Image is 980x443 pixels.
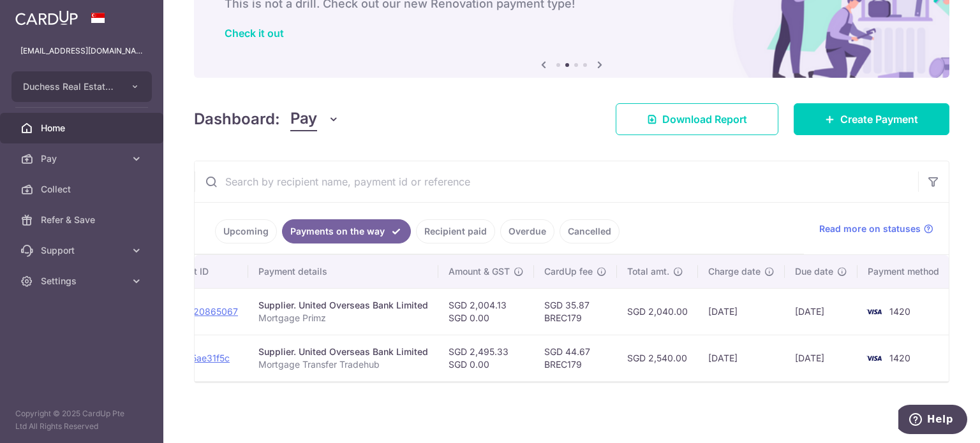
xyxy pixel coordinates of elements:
[544,265,593,278] span: CardUp fee
[20,45,143,57] p: [EMAIL_ADDRESS][DOMAIN_NAME]
[41,152,125,165] span: Pay
[617,288,698,335] td: SGD 2,040.00
[258,345,428,358] div: Supplier. United Overseas Bank Limited
[416,219,495,243] a: Recipient paid
[194,108,280,131] h4: Dashboard:
[215,219,277,243] a: Upcoming
[500,219,554,243] a: Overdue
[41,122,125,134] span: Home
[627,265,669,278] span: Total amt.
[794,103,949,135] a: Create Payment
[819,222,921,235] span: Read more on statuses
[898,405,967,437] iframe: Opens a widget where you can find more information
[248,255,438,288] th: Payment details
[889,352,910,363] span: 1420
[861,351,887,366] img: Bank Card
[698,288,785,335] td: [DATE]
[617,335,698,381] td: SGD 2,540.00
[889,306,910,317] span: 1420
[41,214,125,226] span: Refer & Save
[41,183,125,196] span: Collect
[11,71,152,102] button: Duchess Real Estate Investment Pte Ltd
[795,265,833,278] span: Due date
[225,27,284,40] a: Check it out
[708,265,761,278] span: Charge date
[23,80,117,93] span: Duchess Real Estate Investment Pte Ltd
[195,161,918,202] input: Search by recipient name, payment id or reference
[290,107,339,131] button: Pay
[438,335,534,381] td: SGD 2,495.33 SGD 0.00
[534,335,617,381] td: SGD 44.67 BREC179
[840,112,918,127] span: Create Payment
[258,312,428,324] p: Mortgage Primz
[785,335,857,381] td: [DATE]
[41,275,125,287] span: Settings
[41,244,125,257] span: Support
[290,107,317,131] span: Pay
[534,288,617,335] td: SGD 35.87 BREC179
[258,299,428,312] div: Supplier. United Overseas Bank Limited
[258,358,428,371] p: Mortgage Transfer Tradehub
[662,112,747,127] span: Download Report
[616,103,778,135] a: Download Report
[15,10,78,25] img: CardUp
[449,265,510,278] span: Amount & GST
[819,222,933,235] a: Read more on statuses
[438,288,534,335] td: SGD 2,004.13 SGD 0.00
[560,219,620,243] a: Cancelled
[150,255,248,288] th: Payment ID
[861,304,887,319] img: Bank Card
[698,335,785,381] td: [DATE]
[160,352,230,363] a: txn_0515ae31f5c
[282,219,411,243] a: Payments on the way
[857,255,954,288] th: Payment method
[160,306,238,317] a: txn_ee320865067
[785,288,857,335] td: [DATE]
